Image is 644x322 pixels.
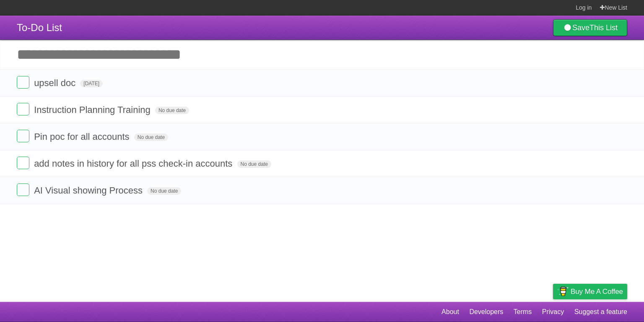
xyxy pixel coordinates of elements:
[134,134,168,141] span: No due date
[34,78,78,88] span: upsell doc
[553,19,627,36] a: SaveThis List
[17,76,29,89] label: Done
[155,107,189,114] span: No due date
[34,105,153,115] span: Instruction Planning Training
[553,284,627,299] a: Buy me a coffee
[34,185,145,196] span: AI Visual showing Process
[80,80,103,87] span: [DATE]
[542,304,564,320] a: Privacy
[17,183,29,196] label: Done
[441,304,459,320] a: About
[17,130,29,142] label: Done
[514,304,532,320] a: Terms
[17,103,29,115] label: Done
[34,131,131,142] span: Pin poc for all accounts
[147,187,181,195] span: No due date
[571,284,623,299] span: Buy me a coffee
[34,158,234,169] span: add notes in history for all pss check-in accounts
[574,304,627,320] a: Suggest a feature
[589,24,618,32] b: This List
[17,157,29,169] label: Done
[557,284,569,298] img: Buy me a coffee
[17,22,62,33] span: To-Do List
[469,304,503,320] a: Developers
[237,160,271,168] span: No due date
